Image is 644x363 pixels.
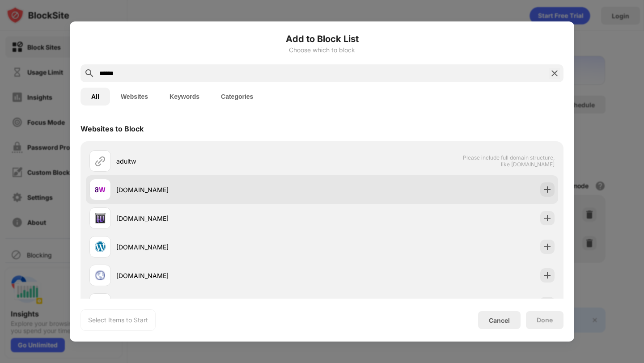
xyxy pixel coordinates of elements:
div: Select Items to Start [88,316,148,325]
button: All [80,88,110,106]
button: Keywords [159,88,210,106]
div: [DOMAIN_NAME] [116,214,322,223]
img: favicons [95,241,106,252]
button: Categories [210,88,264,106]
div: [DOMAIN_NAME] [116,242,322,252]
div: Cancel [489,317,510,324]
img: search-close [549,68,560,79]
div: Websites to Block [80,124,144,133]
div: adultw [116,156,322,166]
img: favicons [95,213,106,224]
div: Done [537,317,553,324]
img: favicons [95,270,106,281]
img: url.svg [95,156,106,166]
img: favicons [95,184,106,195]
img: search.svg [84,68,95,79]
div: [DOMAIN_NAME] [116,271,322,280]
button: Websites [110,88,159,106]
div: [DOMAIN_NAME] [116,185,322,194]
span: Please include full domain structure, like [DOMAIN_NAME] [462,154,555,168]
h6: Add to Block List [80,32,563,46]
div: Choose which to block [80,46,563,54]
